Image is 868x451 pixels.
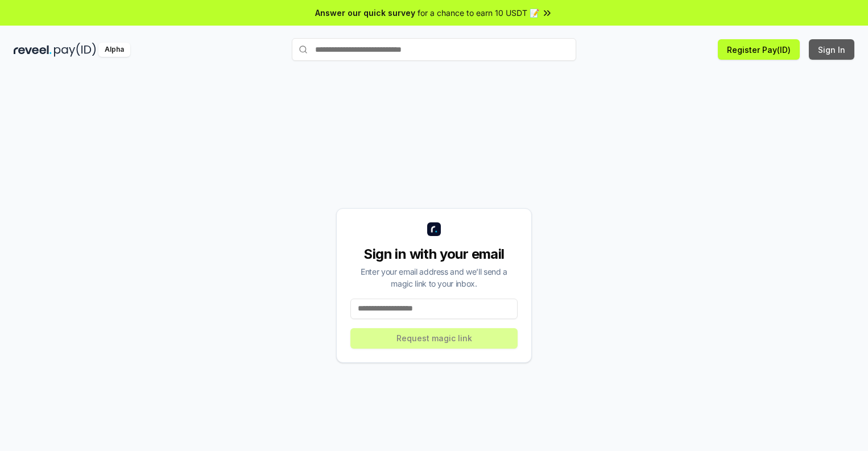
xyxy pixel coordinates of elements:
[718,39,800,60] button: Register Pay(ID)
[14,43,52,57] img: reveel_dark
[98,43,130,57] div: Alpha
[315,7,415,19] span: Answer our quick survey
[427,222,441,236] img: logo_small
[418,7,539,19] span: for a chance to earn 10 USDT 📝
[350,266,518,289] div: Enter your email address and we’ll send a magic link to your inbox.
[809,39,854,60] button: Sign In
[350,245,518,263] div: Sign in with your email
[54,43,96,57] img: pay_id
